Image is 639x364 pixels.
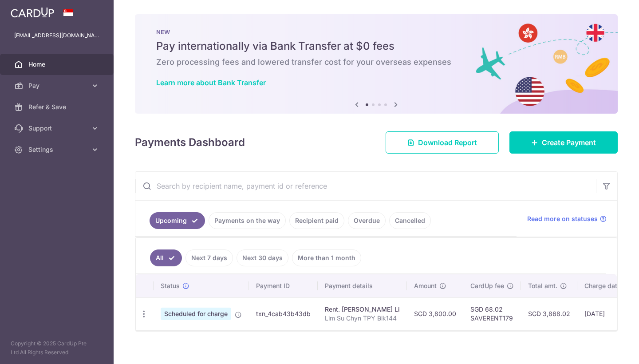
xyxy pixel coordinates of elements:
[292,249,361,266] a: More than 1 month
[161,281,180,290] span: Status
[407,297,463,330] td: SGD 3,800.00
[28,81,87,90] span: Pay
[389,212,431,229] a: Cancelled
[28,145,87,154] span: Settings
[318,274,407,297] th: Payment details
[156,78,266,87] a: Learn more about Bank Transfer
[463,297,521,330] td: SGD 68.02 SAVERENT179
[11,7,54,18] img: CardUp
[528,281,557,290] span: Total amt.
[582,337,630,360] iframe: Opens a widget where you can find more information
[521,297,577,330] td: SGD 3,868.02
[28,124,87,133] span: Support
[509,131,618,154] a: Create Payment
[325,314,400,323] p: Lim Su Chyn TPY Blk144
[156,39,596,53] h5: Pay internationally via Bank Transfer at $0 fees
[135,172,596,200] input: Search by recipient name, payment id or reference
[185,249,233,266] a: Next 7 days
[418,137,477,148] span: Download Report
[249,297,318,330] td: txn_4cab43b43db
[135,135,245,150] h4: Payments Dashboard
[249,274,318,297] th: Payment ID
[156,28,596,36] p: NEW
[577,297,638,330] td: [DATE]
[527,214,598,223] span: Read more on statuses
[414,281,437,290] span: Amount
[135,14,618,114] img: Bank transfer banner
[386,131,499,154] a: Download Report
[28,60,87,69] span: Home
[14,31,99,40] p: [EMAIL_ADDRESS][DOMAIN_NAME]
[150,212,205,229] a: Upcoming
[542,137,596,148] span: Create Payment
[237,249,288,266] a: Next 30 days
[150,249,182,266] a: All
[289,212,344,229] a: Recipient paid
[348,212,386,229] a: Overdue
[527,214,607,223] a: Read more on statuses
[28,103,87,111] span: Refer & Save
[584,281,621,290] span: Charge date
[156,57,596,67] h6: Zero processing fees and lowered transfer cost for your overseas expenses
[209,212,286,229] a: Payments on the way
[470,281,504,290] span: CardUp fee
[325,305,400,314] div: Rent. [PERSON_NAME] Li
[161,308,231,320] span: Scheduled for charge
